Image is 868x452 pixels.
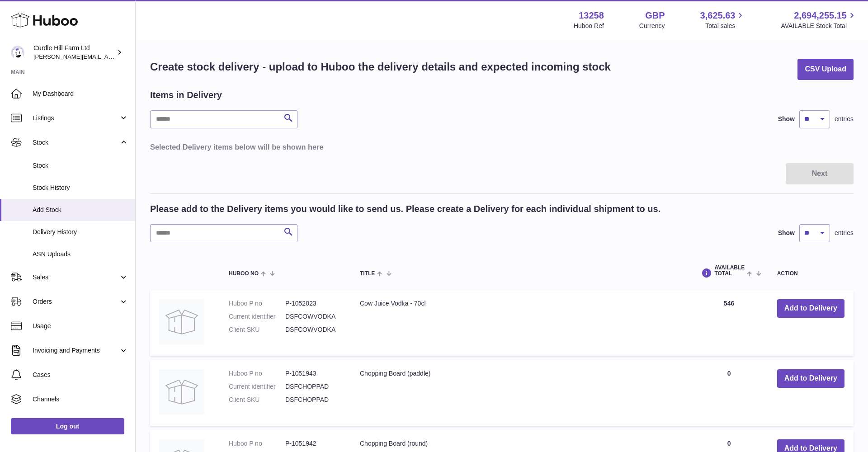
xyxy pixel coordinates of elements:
img: Cow Juice Vodka - 70cl [159,299,204,344]
span: Listings [33,114,119,122]
div: Curdle Hill Farm Ltd [33,44,115,61]
dd: P-1051942 [285,439,342,448]
span: Title [360,271,375,277]
button: Add to Delivery [777,369,844,388]
span: Sales [33,273,119,282]
dd: DSFCHOPPAD [285,382,342,391]
a: 2,694,255.15 AVAILABLE Stock Total [781,9,857,30]
span: Huboo no [229,271,259,277]
span: Channels [33,395,128,404]
button: CSV Upload [797,59,854,80]
span: entries [835,229,854,237]
span: Stock [33,161,128,170]
td: 546 [690,290,768,356]
a: Log out [11,418,124,434]
span: Stock [33,138,119,147]
span: ASN Uploads [33,250,128,259]
dt: Huboo P no [229,299,285,308]
span: AVAILABLE Stock Total [781,22,857,30]
label: Show [778,115,795,123]
dd: DSFCOWVODKA [285,325,342,334]
img: charlotte@diddlysquatfarmshop.com [11,46,24,59]
h2: Please add to the Delivery items you would like to send us. Please create a Delivery for each ind... [150,203,660,215]
h1: Create stock delivery - upload to Huboo the delivery details and expected incoming stock [150,60,611,74]
span: AVAILABLE Total [714,265,745,277]
span: [PERSON_NAME][EMAIL_ADDRESS][DOMAIN_NAME] [33,53,181,60]
span: 3,625.63 [700,9,736,22]
span: My Dashboard [33,89,128,98]
dd: DSFCHOPPAD [285,395,342,404]
button: Add to Delivery [777,299,844,318]
span: entries [835,115,854,123]
span: Add Stock [33,206,128,214]
span: Usage [33,322,128,330]
strong: GBP [645,9,665,22]
dt: Client SKU [229,325,285,334]
dt: Huboo P no [229,369,285,378]
span: Orders [33,297,119,306]
div: Huboo Ref [574,22,604,30]
dd: P-1051943 [285,369,342,378]
span: Stock History [33,184,128,192]
td: Chopping Board (paddle) [351,360,690,426]
strong: 13258 [579,9,604,22]
td: 0 [690,360,768,426]
label: Show [778,229,795,237]
span: Delivery History [33,228,128,236]
h3: Selected Delivery items below will be shown here [150,142,854,152]
dt: Client SKU [229,395,285,404]
span: Invoicing and Payments [33,346,119,355]
td: Cow Juice Vodka - 70cl [351,290,690,356]
span: 2,694,255.15 [794,9,847,22]
dd: P-1052023 [285,299,342,308]
span: Cases [33,371,128,379]
span: Total sales [705,22,745,30]
h2: Items in Delivery [150,89,222,101]
dt: Huboo P no [229,439,285,448]
dt: Current identifier [229,382,285,391]
dt: Current identifier [229,312,285,321]
a: 3,625.63 Total sales [700,9,746,30]
img: Chopping Board (paddle) [159,369,204,414]
div: Action [777,271,844,277]
dd: DSFCOWVODKA [285,312,342,321]
div: Currency [639,22,665,30]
